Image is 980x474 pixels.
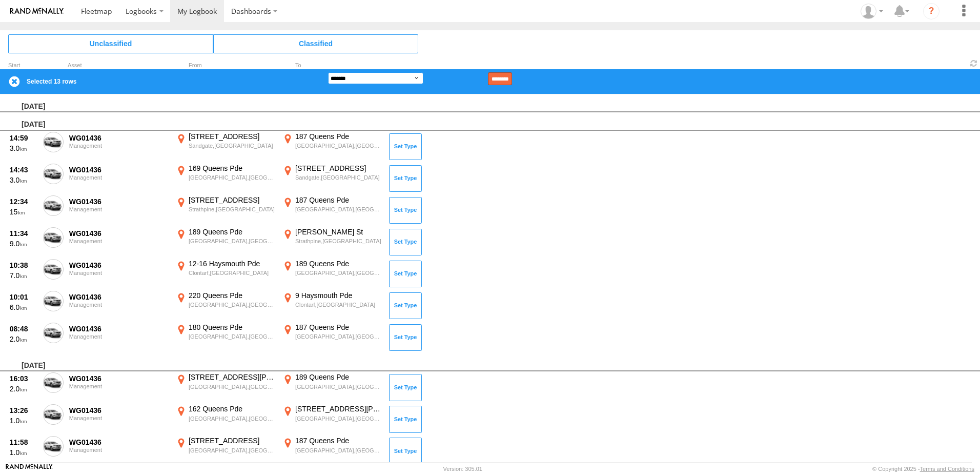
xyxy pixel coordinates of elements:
label: Click to View Event Location [281,195,383,225]
div: Management [69,238,169,244]
div: [GEOGRAPHIC_DATA],[GEOGRAPHIC_DATA] [189,447,275,454]
div: [GEOGRAPHIC_DATA],[GEOGRAPHIC_DATA] [189,333,275,340]
div: Management [69,447,169,453]
div: 9 Haysmouth Pde [295,291,382,300]
div: [GEOGRAPHIC_DATA],[GEOGRAPHIC_DATA] [295,142,382,149]
label: Clear Selection [8,75,21,88]
div: 11:34 [10,229,37,238]
button: Click to Set [389,165,422,192]
div: [GEOGRAPHIC_DATA],[GEOGRAPHIC_DATA] [295,415,382,422]
label: Click to View Event Location [281,436,383,466]
label: Click to View Event Location [281,291,383,321]
div: 2.0 [10,334,37,344]
label: Click to View Event Location [281,227,383,257]
div: Clontarf,[GEOGRAPHIC_DATA] [295,301,382,308]
label: Click to View Event Location [174,404,277,434]
div: Management [69,143,169,149]
label: Click to View Event Location [174,372,277,402]
div: 11:58 [10,438,37,447]
div: 14:43 [10,165,37,174]
div: 10:38 [10,261,37,270]
div: 2.0 [10,384,37,393]
button: Click to Set [389,261,422,287]
button: Click to Set [389,406,422,432]
label: Click to View Event Location [281,164,383,193]
div: [GEOGRAPHIC_DATA],[GEOGRAPHIC_DATA] [189,383,275,390]
label: Click to View Event Location [174,132,277,162]
button: Click to Set [389,374,422,401]
div: Management [69,206,169,212]
button: Click to Set [389,229,422,255]
div: Click to Sort [8,63,39,68]
span: Click to view Classified Trips [213,34,418,53]
div: 180 Queens Pde [189,323,275,332]
label: Click to View Event Location [174,195,277,225]
div: 1.0 [10,416,37,425]
div: WG01436 [69,261,169,270]
div: Asset [68,63,170,68]
a: Visit our Website [6,464,53,474]
label: Click to View Event Location [281,259,383,289]
label: Click to View Event Location [281,323,383,352]
div: 10:01 [10,292,37,302]
div: 189 Queens Pde [189,227,275,236]
div: [GEOGRAPHIC_DATA],[GEOGRAPHIC_DATA] [295,206,382,213]
div: [STREET_ADDRESS] [189,132,275,141]
div: [STREET_ADDRESS] [295,164,382,173]
div: Management [69,302,169,308]
div: 189 Queens Pde [295,372,382,382]
div: 3.0 [10,175,37,185]
button: Click to Set [389,438,422,464]
label: Click to View Event Location [281,404,383,434]
label: Click to View Event Location [174,436,277,466]
label: Click to View Event Location [174,291,277,321]
div: Management [69,415,169,421]
i: ? [923,3,940,19]
div: 220 Queens Pde [189,291,275,300]
div: 1.0 [10,448,37,457]
label: Click to View Event Location [174,259,277,289]
div: [GEOGRAPHIC_DATA],[GEOGRAPHIC_DATA] [189,301,275,308]
div: Sandgate,[GEOGRAPHIC_DATA] [189,142,275,149]
div: [GEOGRAPHIC_DATA],[GEOGRAPHIC_DATA] [295,269,382,276]
div: 9.0 [10,239,37,248]
div: To [281,63,383,68]
div: 189 Queens Pde [295,259,382,268]
div: 6.0 [10,303,37,312]
label: Click to View Event Location [174,227,277,257]
div: Management [69,174,169,181]
div: [GEOGRAPHIC_DATA],[GEOGRAPHIC_DATA] [295,333,382,340]
div: Sandgate,[GEOGRAPHIC_DATA] [295,174,382,181]
div: © Copyright 2025 - [872,466,974,472]
button: Click to Set [389,324,422,351]
label: Click to View Event Location [174,164,277,193]
div: WG01436 [69,292,169,302]
div: 12-16 Haysmouth Pde [189,259,275,268]
div: From [174,63,277,68]
div: 187 Queens Pde [295,436,382,445]
div: [STREET_ADDRESS][PERSON_NAME] [189,372,275,382]
div: [GEOGRAPHIC_DATA],[GEOGRAPHIC_DATA] [295,383,382,390]
label: Click to View Event Location [281,372,383,402]
div: Management [69,383,169,389]
div: Vaughan Aujard [857,4,887,19]
div: Strathpine,[GEOGRAPHIC_DATA] [295,238,382,245]
div: WG01436 [69,197,169,206]
div: WG01436 [69,165,169,174]
div: [STREET_ADDRESS][PERSON_NAME] [295,404,382,413]
img: rand-logo.svg [10,8,64,15]
div: 3.0 [10,144,37,153]
button: Click to Set [389,197,422,224]
div: 15 [10,207,37,216]
div: 187 Queens Pde [295,323,382,332]
div: 7.0 [10,271,37,280]
div: 187 Queens Pde [295,132,382,141]
div: WG01436 [69,324,169,333]
span: Refresh [968,58,980,68]
div: 16:03 [10,374,37,383]
div: Clontarf,[GEOGRAPHIC_DATA] [189,269,275,276]
div: [STREET_ADDRESS] [189,436,275,445]
div: [GEOGRAPHIC_DATA],[GEOGRAPHIC_DATA] [189,238,275,245]
button: Click to Set [389,133,422,160]
button: Click to Set [389,292,422,319]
